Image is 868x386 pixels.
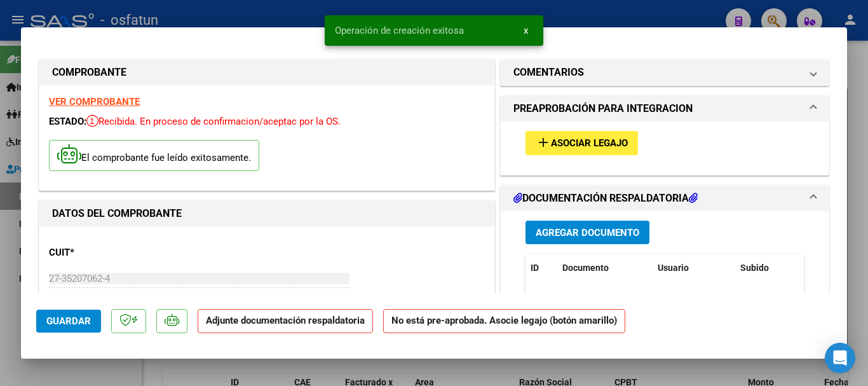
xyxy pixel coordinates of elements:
[335,24,464,37] span: Operación de creación exitosa
[501,121,829,174] div: PREAPROBACIÓN PARA INTEGRACION
[531,263,539,273] span: ID
[46,315,91,327] span: Guardar
[513,65,584,80] h1: COMENTARIOS
[36,310,101,333] button: Guardar
[513,19,538,42] button: x
[49,245,180,260] p: CUIT
[526,131,638,155] button: Asociar Legajo
[653,254,735,282] datatable-header-cell: Usuario
[49,140,259,171] p: El comprobante fue leído exitosamente.
[526,254,557,282] datatable-header-cell: ID
[524,25,528,36] span: x
[206,315,365,326] strong: Adjunte documentación respaldatoria
[52,66,126,78] strong: COMPROBANTE
[501,96,829,121] mat-expansion-panel-header: PREAPROBACIÓN PARA INTEGRACION
[526,221,649,244] button: Agregar Documento
[825,343,855,373] div: Open Intercom Messenger
[49,116,86,127] span: ESTADO:
[86,116,341,127] span: Recibida. En proceso de confirmacion/aceptac por la OS.
[551,138,628,149] span: Asociar Legajo
[799,254,862,282] datatable-header-cell: Acción
[740,263,769,273] span: Subido
[49,96,140,107] a: VER COMPROBANTE
[536,135,551,150] mat-icon: add
[383,309,625,334] strong: No está pre-aprobada. Asocie legajo (botón amarillo)
[557,254,653,282] datatable-header-cell: Documento
[536,227,639,238] span: Agregar Documento
[52,207,182,219] strong: DATOS DEL COMPROBANTE
[501,60,829,85] mat-expansion-panel-header: COMENTARIOS
[513,191,698,206] h1: DOCUMENTACIÓN RESPALDATORIA
[501,186,829,211] mat-expansion-panel-header: DOCUMENTACIÓN RESPALDATORIA
[513,101,693,116] h1: PREAPROBACIÓN PARA INTEGRACION
[658,263,689,273] span: Usuario
[735,254,799,282] datatable-header-cell: Subido
[562,263,609,273] span: Documento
